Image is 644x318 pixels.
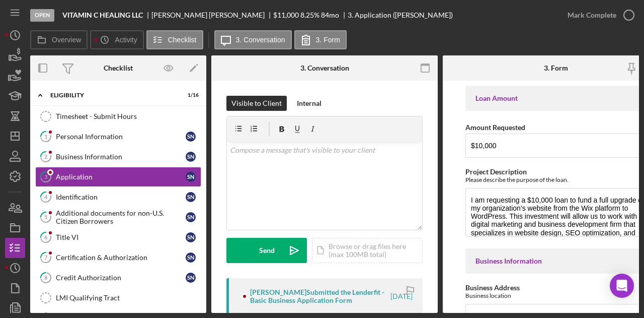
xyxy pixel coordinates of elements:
[348,11,453,19] div: 3. Application ([PERSON_NAME])
[44,173,47,180] tspan: 3
[186,212,196,222] div: S N
[316,36,340,44] label: 3. Form
[273,11,299,19] span: $11,000
[214,30,292,49] button: 3. Conversation
[226,96,287,111] button: Visible to Client
[44,133,47,140] tspan: 1
[35,288,201,308] a: LMI Qualifying Tract
[475,94,636,102] div: Loan Amount
[30,9,54,22] div: Open
[35,207,201,227] a: 5Additional documents for non-U.S. Citizen BorrowersSN
[56,209,186,225] div: Additional documents for non-U.S. Citizen Borrowers
[44,194,48,200] tspan: 4
[465,167,527,176] label: Project Description
[44,274,47,281] tspan: 8
[35,187,201,207] a: 4IdentificationSN
[465,123,525,132] label: Amount Requested
[465,283,520,292] label: Business Address
[104,64,133,72] div: Checklist
[300,64,349,72] div: 3. Conversation
[390,292,413,300] time: 2025-09-30 17:57
[56,253,186,262] div: Certification & Authorization
[44,153,47,160] tspan: 2
[231,96,282,111] div: Visible to Client
[610,274,634,298] div: Open Intercom Messenger
[292,96,327,111] button: Internal
[44,214,47,220] tspan: 5
[30,30,88,49] button: Overview
[44,234,48,240] tspan: 6
[557,5,639,25] button: Mark Complete
[186,252,196,263] div: S N
[56,133,186,141] div: Personal Information
[35,147,201,167] a: 2Business InformationSN
[50,92,174,98] div: Eligibility
[321,11,339,19] div: 84 mo
[56,294,201,302] div: LMI Qualifying Tract
[297,96,321,111] div: Internal
[56,153,186,161] div: Business Information
[168,36,197,44] label: Checklist
[62,11,143,19] b: VITAMIN C HEALING LLC
[151,11,273,19] div: [PERSON_NAME] [PERSON_NAME]
[186,273,196,283] div: S N
[56,193,186,201] div: Identification
[186,232,196,242] div: S N
[56,173,186,181] div: Application
[35,126,201,147] a: 1Personal InformationSN
[44,254,48,261] tspan: 7
[90,30,143,49] button: Activity
[259,238,275,263] div: Send
[226,238,307,263] button: Send
[146,30,203,49] button: Checklist
[300,11,319,19] div: 8.25 %
[186,172,196,182] div: S N
[56,274,186,282] div: Credit Authorization
[544,64,568,72] div: 3. Form
[35,268,201,288] a: 8Credit AuthorizationSN
[52,36,81,44] label: Overview
[294,30,347,49] button: 3. Form
[35,167,201,187] a: 3ApplicationSN
[250,288,389,304] div: [PERSON_NAME] Submitted the Lenderfit - Basic Business Application Form
[35,106,201,126] a: Timesheet - Submit Hours
[181,92,199,98] div: 1 / 16
[56,112,201,120] div: Timesheet - Submit Hours
[35,227,201,247] a: 6Title VISN
[186,192,196,202] div: S N
[186,152,196,162] div: S N
[568,5,616,25] div: Mark Complete
[186,132,196,142] div: S N
[475,257,636,265] div: Business Information
[115,36,137,44] label: Activity
[56,233,186,241] div: Title VI
[35,247,201,268] a: 7Certification & AuthorizationSN
[236,36,285,44] label: 3. Conversation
